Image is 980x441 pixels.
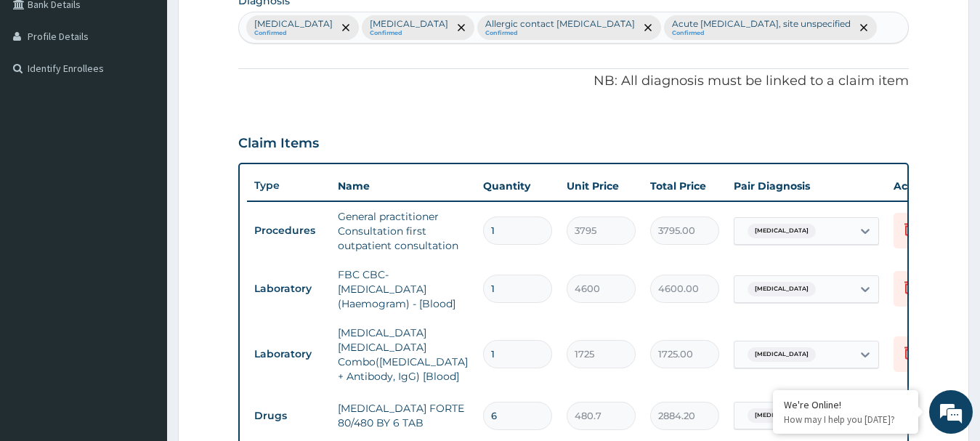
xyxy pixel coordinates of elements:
[238,7,273,42] div: Minimize live chat window
[748,282,816,296] span: [MEDICAL_DATA]
[559,171,643,201] th: Unit Price
[254,18,333,30] p: [MEDICAL_DATA]
[84,129,201,276] span: We're online!
[641,21,655,34] span: remove selection option
[247,402,331,429] td: Drugs
[784,398,907,411] div: We're Online!
[331,260,476,318] td: FBC CBC-[MEDICAL_DATA] (Haemogram) - [Blood]
[339,21,352,34] span: remove selection option
[370,18,448,30] p: [MEDICAL_DATA]
[238,136,319,152] h3: Claim Items
[643,171,726,201] th: Total Price
[857,21,870,34] span: remove selection option
[485,30,635,37] small: Confirmed
[254,30,333,37] small: Confirmed
[247,341,331,368] td: Laboratory
[748,408,816,423] span: [MEDICAL_DATA]
[886,171,959,201] th: Actions
[485,18,635,30] p: Allergic contact [MEDICAL_DATA]
[331,394,476,437] td: [MEDICAL_DATA] FORTE 80/480 BY 6 TAB
[247,217,331,244] td: Procedures
[672,30,851,37] small: Confirmed
[247,172,331,199] th: Type
[7,290,277,341] textarea: Type your message and hit 'Enter'
[331,318,476,391] td: [MEDICAL_DATA] [MEDICAL_DATA] Combo([MEDICAL_DATA]+ Antibody, IgG) [Blood]
[331,202,476,260] td: General practitioner Consultation first outpatient consultation
[748,347,816,362] span: [MEDICAL_DATA]
[784,413,907,426] p: How may I help you today?
[476,171,559,201] th: Quantity
[455,21,468,34] span: remove selection option
[672,18,851,30] p: Acute [MEDICAL_DATA], site unspecified
[27,73,59,109] img: d_794563401_company_1708531726252_794563401
[247,275,331,302] td: Laboratory
[76,81,244,100] div: Chat with us now
[238,72,910,91] p: NB: All diagnosis must be linked to a claim item
[331,171,476,201] th: Name
[748,224,816,238] span: [MEDICAL_DATA]
[726,171,886,201] th: Pair Diagnosis
[370,30,448,37] small: Confirmed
